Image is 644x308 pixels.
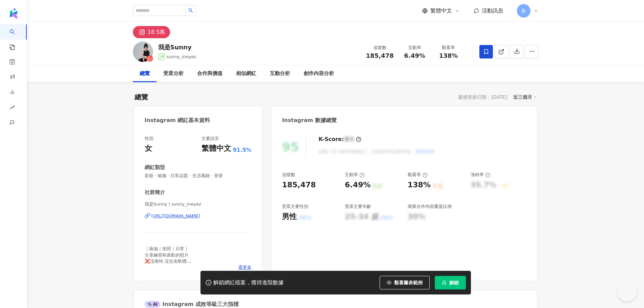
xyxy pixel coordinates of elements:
span: lock [442,280,447,285]
div: 受眾主要性別 [282,204,308,210]
span: 91.5% [233,146,252,154]
span: rise [9,101,15,116]
img: KOL Avatar [133,42,153,62]
span: 我是Sunny | sunny_ineyez [145,201,252,207]
div: 觀看率 [408,172,428,178]
div: 社群簡介 [145,189,165,196]
div: 主要語言 [201,136,219,142]
div: 總覽 [135,92,148,102]
div: 我是Sunny [158,43,196,51]
div: 受眾主要年齡 [345,204,371,210]
div: 追蹤數 [366,44,394,51]
div: 近三個月 [513,93,537,101]
span: 185,478 [366,52,394,59]
div: 18.5萬 [148,27,165,37]
span: 138% [439,52,458,59]
div: 受眾分析 [163,70,184,78]
div: 互動分析 [270,70,290,78]
span: sunny_ineyez [167,54,196,59]
div: 最後更新日期：[DATE] [458,94,507,100]
div: 互動率 [345,172,365,178]
div: 追蹤數 [282,172,295,178]
div: 繁體中文 [201,143,231,154]
span: 活動訊息 [482,7,503,14]
span: search [188,8,193,13]
div: 漲粉率 [471,172,491,178]
div: 相似網紅 [236,70,256,78]
div: [URL][DOMAIN_NAME] [151,213,200,219]
div: 6.49% [345,180,371,190]
div: Instagram 成效等級三大指標 [145,301,239,308]
div: 138% [408,180,431,190]
span: 看更多 [238,264,252,270]
button: 解鎖 [435,276,466,289]
div: 185,478 [282,180,316,190]
div: AI [145,301,161,308]
img: logo icon [8,8,19,19]
span: 彩妝 · 瑜珈 · 日常話題 · 生活風格 · 穿搭 [145,173,252,179]
span: 觀看圖表範例 [394,280,423,285]
span: ｜瑜伽｜拍照｜日常｜ 分享練習和喜歡的照片 ❌沒推特 沒交友軟體 - 瑜伽老師 @sunny_practice 分身 ·漫瑜伽工作室 @slow_yoga._ ·合作訊息請至mail ｜[EMA... [145,246,230,294]
div: Instagram 數據總覽 [282,117,337,124]
span: 新 [521,7,526,15]
a: search [9,24,23,51]
div: 商業合作內容覆蓋比例 [408,204,452,210]
span: 繁體中文 [430,7,452,15]
button: 18.5萬 [133,26,170,38]
div: 觀看率 [436,44,461,51]
span: 6.49% [404,52,425,59]
div: 創作內容分析 [304,70,334,78]
div: 女 [145,143,152,154]
div: 合作與價值 [197,70,222,78]
div: 網紅類型 [145,164,165,171]
div: 性別 [145,136,153,142]
span: 解鎖 [449,280,459,285]
div: 男性 [282,212,297,222]
div: 解鎖網紅檔案，獲得進階數據 [213,279,284,286]
div: 總覽 [140,70,150,78]
div: K-Score : [318,136,361,143]
button: 觀看圖表範例 [380,276,430,289]
a: [URL][DOMAIN_NAME] [145,213,252,219]
div: 互動率 [402,44,428,51]
div: Instagram 網紅基本資料 [145,117,210,124]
